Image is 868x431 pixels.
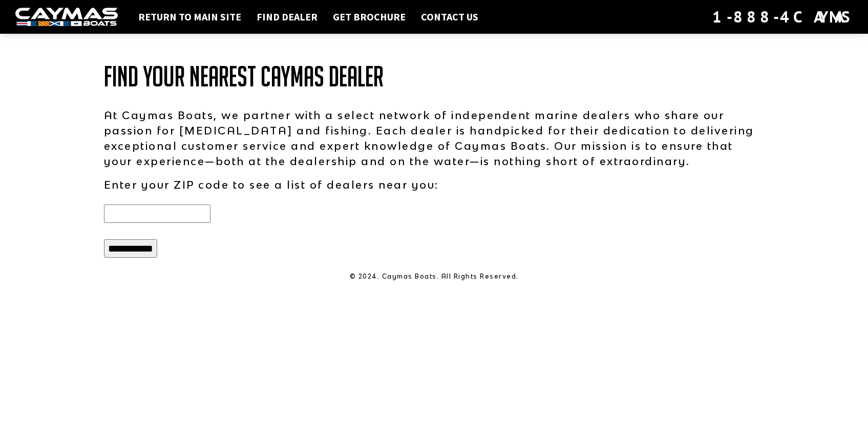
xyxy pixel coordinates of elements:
[104,107,765,169] p: At Caymas Boats, we partner with a select network of independent marine dealers who share our pas...
[15,8,118,27] img: white-logo-c9c8dbefe5ff5ceceb0f0178aa75bf4bb51f6bca0971e226c86eb53dfe498488.png
[251,10,323,24] a: Find Dealer
[104,177,765,192] p: Enter your ZIP code to see a list of dealers near you:
[133,10,246,24] a: Return to main site
[416,10,483,24] a: Contact Us
[712,6,853,28] div: 1-888-4CAYMAS
[328,10,411,24] a: Get Brochure
[104,61,765,92] h1: Find Your Nearest Caymas Dealer
[104,272,765,281] p: © 2024. Caymas Boats. All Rights Reserved.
